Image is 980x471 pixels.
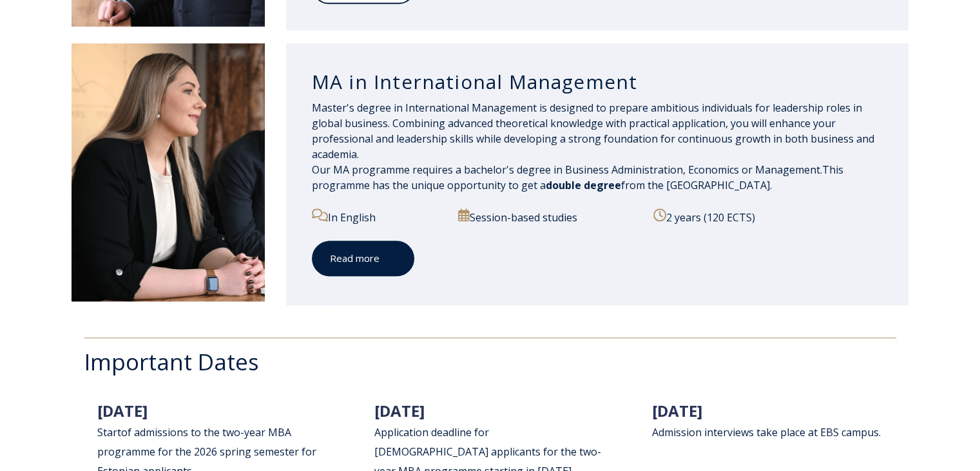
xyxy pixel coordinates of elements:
span: [DATE] [374,400,425,421]
a: Read more [312,241,414,276]
h3: MA in International Management [312,70,883,94]
span: This programme has the unique opportunity to get a from the [GEOGRAPHIC_DATA]. [312,163,843,192]
p: In English [312,208,444,225]
span: Our MA programme requires a bachelor's degree in Business Administration, Economics or Management. [312,163,822,177]
span: Important Dates [84,346,259,377]
span: ews take place at EBS campus. [735,425,881,439]
span: [DATE] [652,400,702,421]
span: Admission intervi [652,425,735,439]
span: [DATE] [97,400,148,421]
span: double degree [546,178,621,192]
p: Session-based studies [458,208,639,225]
p: 2 years (120 ECTS) [653,208,883,225]
span: of admissions to th [121,425,214,439]
span: Start [97,425,121,439]
span: Master's degree in International Management is designed to prepare ambitious individuals for lead... [312,101,874,161]
img: DSC_1907 [72,43,265,301]
span: e two-year MBA programme for the 202 [97,425,291,459]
